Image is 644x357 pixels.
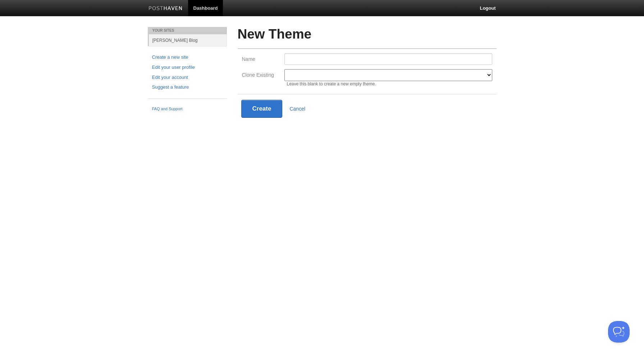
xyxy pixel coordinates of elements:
div: Leave this blank to create a new empty theme. [284,81,492,87]
label: Name [242,57,280,63]
li: Your Sites [148,27,227,34]
label: Clone Existing [242,72,280,79]
a: Edit your user profile [152,64,223,71]
img: Posthaven-bar [149,6,183,12]
iframe: Help Scout Beacon - Open [608,321,630,343]
a: Cancel [289,106,305,112]
a: Edit your account [152,74,223,81]
a: Create a new site [152,54,223,61]
button: Create [241,100,283,118]
a: FAQ and Support [152,106,223,112]
a: Suggest a feature [152,84,223,91]
a: [PERSON_NAME] Blog [149,34,227,46]
h2: New Theme [238,27,497,42]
